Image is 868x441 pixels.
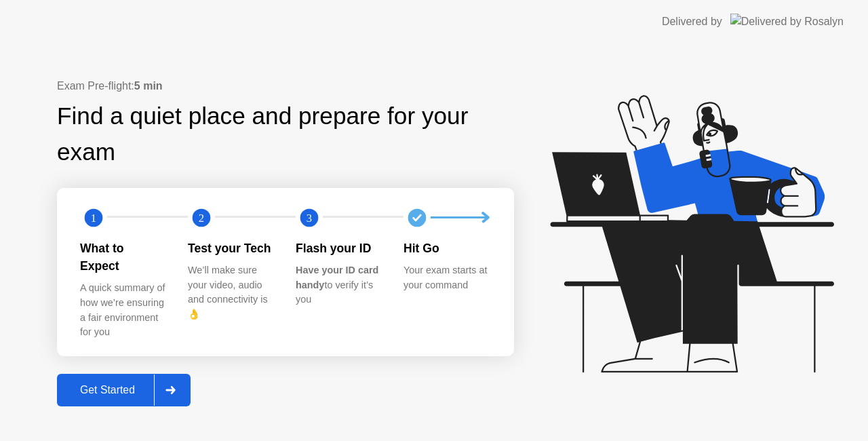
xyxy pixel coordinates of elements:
text: 3 [307,211,312,224]
div: to verify it’s you [296,263,382,307]
b: Have your ID card handy [296,265,378,290]
div: Your exam starts at your command [403,263,490,292]
text: 1 [91,211,96,224]
div: We’ll make sure your video, audio and connectivity is 👌 [188,263,274,322]
div: What to Expect [80,239,166,275]
b: 5 min [134,80,163,92]
div: Find a quiet place and prepare for your exam [57,98,514,170]
div: Delivered by [662,14,722,30]
div: A quick summary of how we’re ensuring a fair environment for you [80,281,166,339]
div: Flash your ID [296,239,382,257]
button: Get Started [57,374,191,406]
div: Test your Tech [188,239,274,257]
text: 2 [199,211,204,224]
div: Get Started [61,384,154,396]
img: Delivered by Rosalyn [730,14,844,29]
div: Hit Go [403,239,490,257]
div: Exam Pre-flight: [57,78,514,94]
